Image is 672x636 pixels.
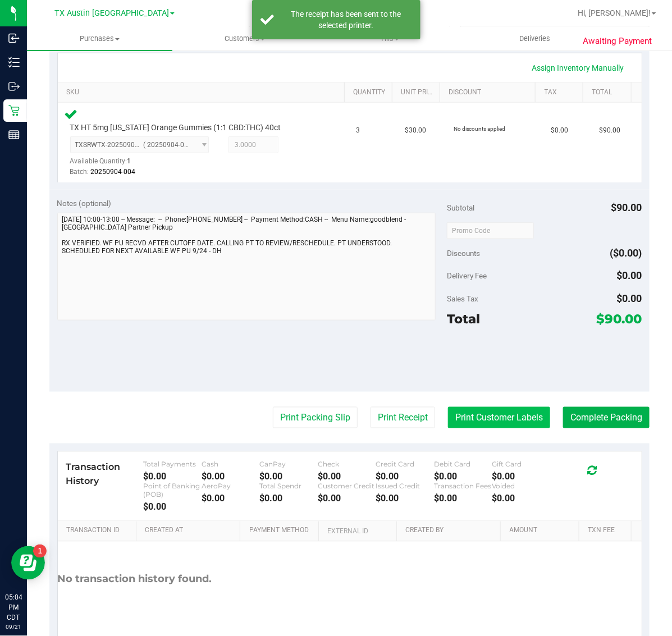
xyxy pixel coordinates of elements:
button: Print Packing Slip [273,407,358,428]
span: Notes (optional) [57,199,112,208]
a: Total [592,88,627,97]
a: Assign Inventory Manually [525,58,632,77]
a: Deliveries [463,27,608,51]
iframe: Resource center [11,546,45,580]
inline-svg: Inventory [8,57,20,68]
a: Transaction ID [66,527,132,536]
span: TX Austin [GEOGRAPHIC_DATA] [54,8,169,18]
div: $0.00 [376,493,435,504]
span: Deliveries [504,34,565,44]
a: Created By [405,527,496,536]
a: Txn Fee [588,527,627,536]
span: Discounts [447,243,480,263]
div: Debit Card [434,460,492,469]
span: $0.00 [551,125,568,136]
div: Total Spendr [260,482,318,491]
div: $0.00 [260,472,318,482]
div: Gift Card [492,460,551,469]
span: Sales Tax [447,294,478,303]
a: Tax [545,88,579,97]
span: No discounts applied [454,126,506,132]
span: $90.00 [597,311,642,327]
span: TX HT 5mg [US_STATE] Orange Gummies (1:1 CBD:THC) 40ct [70,122,281,133]
div: $0.00 [144,502,202,513]
span: Purchases [27,34,172,44]
a: Customers [172,27,318,51]
a: Unit Price [401,88,436,97]
span: $30.00 [405,125,426,136]
div: The receipt has been sent to the selected printer. [280,8,412,31]
inline-svg: Inbound [8,33,20,44]
span: Subtotal [447,203,474,212]
a: Created At [145,527,236,536]
a: SKU [66,88,340,97]
button: Complete Packing [563,407,650,428]
iframe: Resource center unread badge [33,545,47,558]
a: Discount [449,88,532,97]
div: $0.00 [144,472,202,482]
span: Batch: [70,168,89,176]
div: CanPay [260,460,318,469]
div: $0.00 [202,472,260,482]
button: Print Receipt [371,407,435,428]
div: Transaction Fees [434,482,492,491]
div: Check [318,460,376,469]
span: 3 [356,125,360,136]
div: Total Payments [144,460,202,469]
a: Quantity [353,88,387,97]
div: $0.00 [492,493,551,504]
a: Payment Method [249,527,314,536]
span: $90.00 [611,202,642,213]
div: Voided [492,482,551,491]
span: ($0.00) [610,247,642,259]
div: $0.00 [434,493,492,504]
div: $0.00 [318,472,376,482]
inline-svg: Retail [8,105,20,116]
div: $0.00 [376,472,435,482]
span: Delivery Fee [447,271,487,280]
p: 09/21 [5,623,22,631]
span: Hi, [PERSON_NAME]! [578,8,651,17]
button: Print Customer Labels [448,407,550,428]
a: Amount [510,527,575,536]
p: 05:04 PM CDT [5,592,22,623]
div: Credit Card [376,460,435,469]
th: External ID [318,521,396,542]
div: Cash [202,460,260,469]
span: Total [447,311,480,327]
div: Customer Credit [318,482,376,491]
inline-svg: Reports [8,129,20,140]
div: Available Quantity: [70,153,216,175]
span: Customers [173,34,317,44]
input: Promo Code [447,222,534,239]
span: $0.00 [617,292,642,304]
div: Point of Banking (POB) [144,482,202,499]
div: Issued Credit [376,482,435,491]
div: $0.00 [492,472,551,482]
div: No transaction history found. [58,542,212,617]
div: $0.00 [318,493,376,504]
div: $0.00 [434,472,492,482]
a: Purchases [27,27,172,51]
div: $0.00 [260,493,318,504]
span: $90.00 [600,125,621,136]
span: 1 [127,157,131,165]
span: Awaiting Payment [583,35,652,48]
div: $0.00 [202,493,260,504]
div: AeroPay [202,482,260,491]
span: 20250904-004 [91,168,136,176]
span: $0.00 [617,269,642,281]
inline-svg: Outbound [8,81,20,92]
